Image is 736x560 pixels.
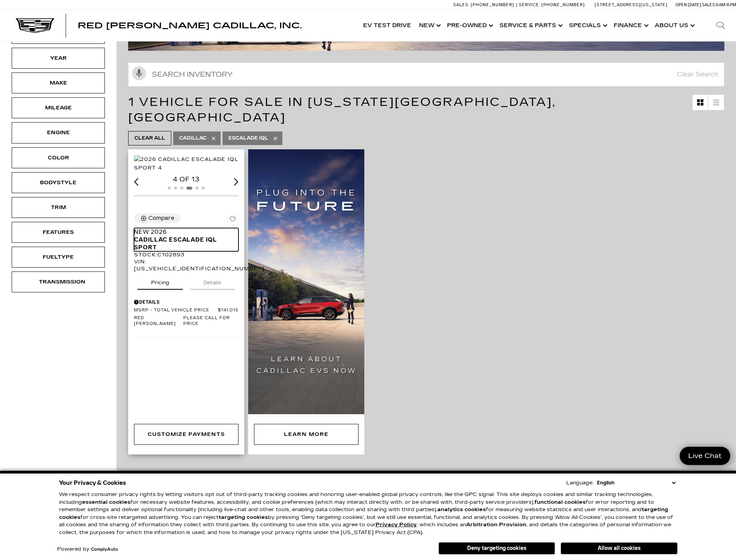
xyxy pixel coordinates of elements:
a: Pre-Owned [443,10,496,41]
span: $141,015 [218,308,238,313]
div: Compare [148,215,174,222]
a: Grid View [693,95,708,110]
input: Search Inventory [128,62,724,86]
span: [PHONE_NUMBER] [471,2,514,7]
div: Year [39,54,78,62]
strong: Arbitration Provision [466,522,526,528]
a: Finance [610,10,651,41]
a: EV Test Drive [359,10,415,41]
a: About Us [651,10,697,41]
span: MSRP - Total Vehicle Price [134,308,218,313]
span: 1 Vehicle for Sale in [US_STATE][GEOGRAPHIC_DATA], [GEOGRAPHIC_DATA] [128,95,556,124]
div: MileageMileage [12,97,105,118]
span: Clear All [134,133,165,143]
a: Live Chat [680,447,730,465]
button: pricing tab [137,273,183,290]
a: Sales: [PHONE_NUMBER] [453,3,516,7]
div: FueltypeFueltype [12,247,105,268]
div: FeaturesFeatures [12,222,105,243]
button: Allow all cookies [561,543,677,554]
div: Make [39,79,78,87]
a: ComplyAuto [91,547,118,552]
a: Service: [PHONE_NUMBER] [516,3,587,7]
button: Compare Vehicle [134,213,181,223]
div: Next slide [234,178,238,185]
div: ColorColor [12,147,105,168]
span: 9 AM-6 PM [716,2,736,7]
div: Previous slide [134,178,139,185]
a: Red [PERSON_NAME] Please call for price [134,315,238,327]
span: Red [PERSON_NAME] Cadillac, Inc. [78,21,302,30]
div: Trim [39,203,78,212]
span: Cadillac ESCALADE IQL Sport [134,236,233,251]
a: MSRP - Total Vehicle Price $141,015 [134,308,238,313]
div: Language: [566,480,593,486]
a: New 2026Cadillac ESCALADE IQL Sport [134,228,238,251]
strong: analytics cookies [437,506,486,513]
div: Pricing Details - New 2026 Cadillac ESCALADE IQL Sport [134,299,238,306]
span: Sales: [453,2,470,7]
strong: functional cookies [534,499,586,505]
a: Red [PERSON_NAME] Cadillac, Inc. [78,22,302,29]
a: New [415,10,443,41]
div: BodystyleBodystyle [12,172,105,193]
div: Search [705,10,736,41]
span: Sales: [702,2,716,7]
span: Your Privacy & Cookies [59,477,126,488]
div: Features [39,228,78,237]
span: Cadillac [179,133,207,143]
button: Save Vehicle [227,213,238,228]
p: We respect consumer privacy rights by letting visitors opt out of third-party tracking cookies an... [59,491,677,536]
div: VIN: [US_VEHICLE_IDENTIFICATION_NUMBER] [134,258,238,272]
a: Customize Payments [134,424,238,445]
svg: Click to toggle on voice search [132,66,146,80]
div: Engine [39,128,78,137]
div: Stock : C102893 [134,251,238,258]
div: Fueltype [39,253,78,261]
div: Mileage [39,104,78,112]
span: Escalade IQL [228,133,268,143]
img: Cadillac Dark Logo with Cadillac White Text [16,18,54,33]
span: Live Chat [684,451,726,460]
a: Service & Parts [496,10,565,41]
div: MakeMake [12,73,105,93]
button: Deny targeting cookies [438,542,555,555]
select: Language Select [595,479,677,487]
span: Please call for price [183,315,238,327]
div: Bodystyle [39,178,78,187]
u: Privacy Policy [376,522,417,528]
a: [STREET_ADDRESS][US_STATE] [595,2,668,7]
div: 4 of 13 [134,175,238,184]
span: New 2026 [134,228,233,236]
strong: essential cookies [82,499,130,505]
span: Service: [519,2,540,7]
img: 2026 Cadillac ESCALADE IQL Sport 4 [134,155,240,172]
div: Powered by [57,547,118,552]
div: TransmissionTransmission [12,271,105,292]
div: TrimTrim [12,197,105,218]
a: Specials [565,10,610,41]
div: Transmission [39,278,78,286]
strong: targeting cookies [59,506,668,520]
div: EngineEngine [12,122,105,143]
div: Color [39,154,78,162]
button: details tab [190,273,235,290]
strong: targeting cookies [219,514,268,520]
div: undefined - New 2026 Cadillac ESCALADE IQL Sport [134,424,238,445]
span: [PHONE_NUMBER] [541,2,585,7]
div: 4 / 6 [134,155,240,172]
div: Learn More [254,424,358,445]
div: YearYear [12,48,105,69]
div: Learn More [284,430,329,439]
span: Open [DATE] [675,2,701,7]
span: Red [PERSON_NAME] [134,315,183,327]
